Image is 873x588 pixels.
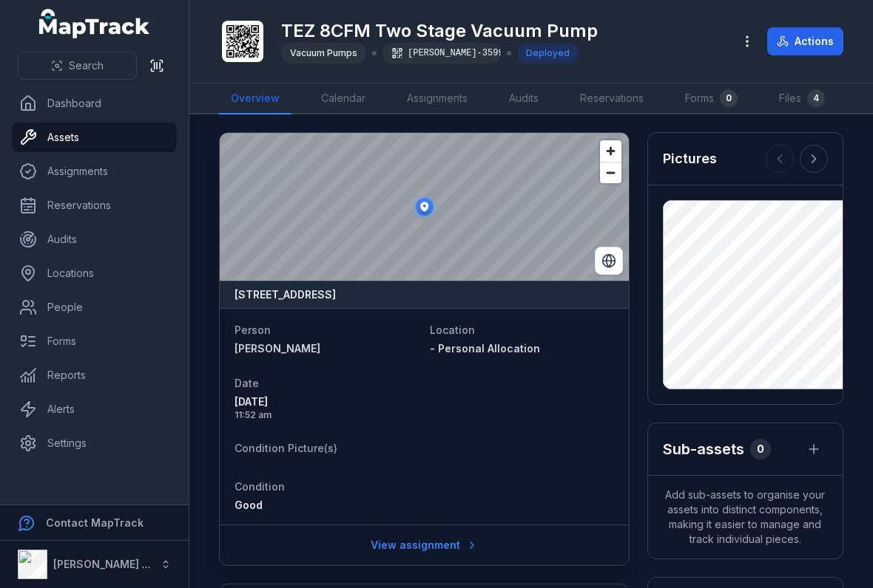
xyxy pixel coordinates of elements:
span: Good [235,499,263,511]
h3: Pictures [663,148,717,169]
span: [DATE] [235,394,418,409]
a: Dashboard [12,89,177,118]
strong: [STREET_ADDRESS] [235,287,336,302]
a: Audits [12,225,177,254]
span: Condition Picture(s) [235,442,337,454]
div: 4 [807,89,825,107]
a: Reports [12,360,177,390]
div: 0 [720,89,738,107]
button: Zoom out [600,162,621,183]
a: Alerts [12,394,177,424]
span: Search [69,58,104,73]
time: 31/7/2025, 11:52:16 am [235,394,418,421]
strong: [PERSON_NAME] Air [53,558,156,570]
a: Forms [12,327,177,356]
div: 0 [750,439,771,459]
button: Zoom in [600,140,621,162]
span: - Personal Allocation [430,342,540,355]
h1: TEZ 8CFM Two Stage Vacuum Pump [281,19,598,43]
a: Settings [12,428,177,458]
a: People [12,293,177,322]
button: Switch to Satellite View [595,247,623,275]
a: Assets [12,123,177,152]
span: Vacuum Pumps [290,47,357,58]
span: Date [235,377,259,389]
a: MapTrack [39,9,150,38]
a: Audits [497,83,550,114]
a: View assignment [361,531,488,559]
a: Calendar [309,83,377,114]
a: - Personal Allocation [430,341,613,356]
a: Files4 [767,83,837,114]
button: Search [18,52,137,80]
a: Forms0 [673,83,749,114]
a: Assignments [395,83,479,114]
a: Reservations [12,191,177,220]
button: Actions [767,27,843,55]
a: Overview [219,83,291,114]
a: [PERSON_NAME] [235,341,418,356]
h2: Sub-assets [663,439,744,459]
span: Location [430,324,475,336]
span: 11:52 am [235,409,418,421]
strong: Contact MapTrack [46,516,144,529]
div: [PERSON_NAME]-3599 [382,43,501,64]
canvas: Map [220,133,629,281]
span: Add sub-assets to organise your assets into distinct components, making it easier to manage and t... [648,476,843,558]
div: Deployed [517,43,579,64]
span: Condition [235,480,285,493]
a: Assignments [12,157,177,186]
span: Person [235,324,271,336]
a: Reservations [568,83,655,114]
a: Locations [12,259,177,288]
